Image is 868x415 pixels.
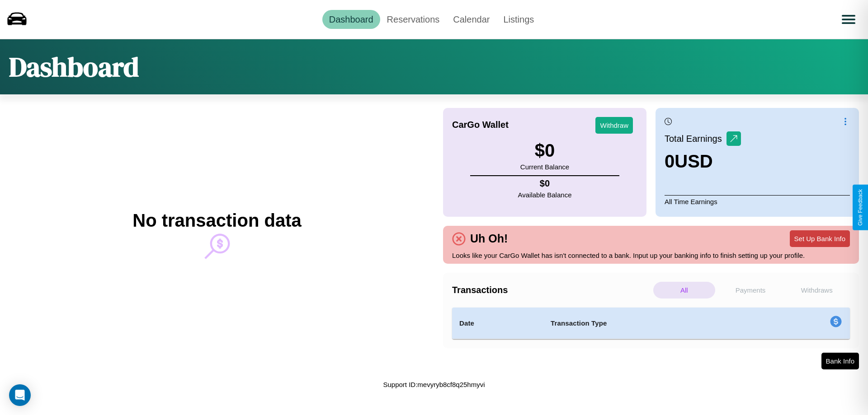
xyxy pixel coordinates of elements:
[665,131,726,147] p: Total Earnings
[857,189,863,226] div: Give Feedback
[786,282,848,298] p: Withdraws
[9,48,139,85] h1: Dashboard
[518,178,572,189] h4: $ 0
[665,195,850,208] p: All Time Earnings
[452,120,509,130] h4: CarGo Wallet
[836,7,861,32] button: Open menu
[595,117,633,134] button: Withdraw
[452,249,850,261] p: Looks like your CarGo Wallet has isn't connected to a bank. Input up your banking info to finish ...
[380,10,447,29] a: Reservations
[383,378,485,391] p: Support ID: mevyryb8cf8q25hmyvi
[466,232,512,245] h4: Uh Oh!
[446,10,496,29] a: Calendar
[720,282,782,298] p: Payments
[518,189,572,201] p: Available Balance
[551,318,756,329] h4: Transaction Type
[452,285,651,295] h4: Transactions
[665,151,741,172] h3: 0 USD
[653,282,715,298] p: All
[322,10,380,29] a: Dashboard
[520,140,569,161] h3: $ 0
[520,161,569,173] p: Current Balance
[790,230,850,247] button: Set Up Bank Info
[821,353,859,369] button: Bank Info
[9,384,31,406] div: Open Intercom Messenger
[459,318,536,329] h4: Date
[452,308,850,339] table: simple table
[132,210,301,231] h2: No transaction data
[496,10,541,29] a: Listings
